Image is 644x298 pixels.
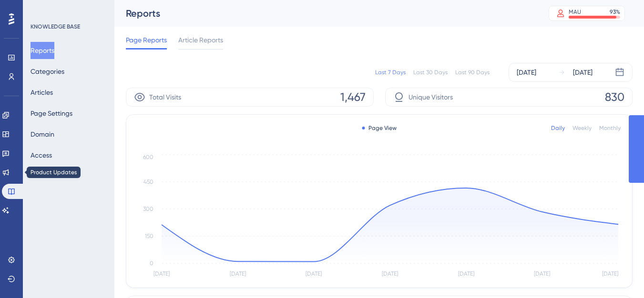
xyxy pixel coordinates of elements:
[573,67,593,78] div: [DATE]
[31,63,64,80] button: Categories
[455,69,490,76] div: Last 90 Days
[375,69,406,76] div: Last 7 Days
[517,67,536,78] div: [DATE]
[126,34,167,46] span: Page Reports
[31,42,54,59] button: Reports
[149,91,181,103] span: Total Visits
[605,89,624,105] span: 830
[409,91,453,103] span: Unique Visitors
[458,270,474,277] tspan: [DATE]
[599,124,621,132] div: Monthly
[153,270,170,277] tspan: [DATE]
[413,69,448,76] div: Last 30 Days
[306,270,322,277] tspan: [DATE]
[569,8,581,16] div: MAU
[126,7,525,20] div: Reports
[610,8,620,16] div: 93 %
[604,260,633,289] iframe: UserGuiding AI Assistant Launcher
[551,124,565,132] div: Daily
[602,270,618,277] tspan: [DATE]
[31,23,80,30] div: KNOWLEDGE BASE
[230,270,246,277] tspan: [DATE]
[31,84,53,101] button: Articles
[340,89,366,105] span: 1,467
[31,147,52,164] button: Access
[143,154,153,160] tspan: 600
[382,270,398,277] tspan: [DATE]
[145,233,153,239] tspan: 150
[150,260,153,267] tspan: 0
[362,124,397,132] div: Page View
[31,105,72,122] button: Page Settings
[31,126,54,143] button: Domain
[178,34,223,46] span: Article Reports
[143,206,153,212] tspan: 300
[143,179,153,185] tspan: 450
[572,124,592,132] div: Weekly
[534,270,550,277] tspan: [DATE]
